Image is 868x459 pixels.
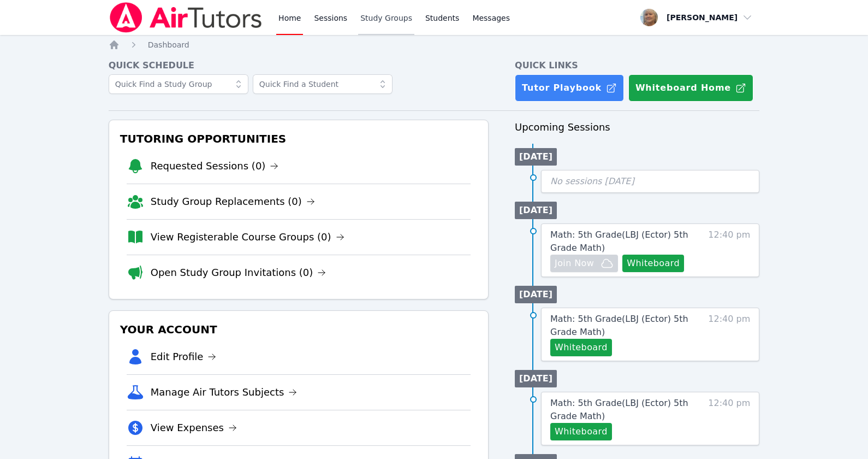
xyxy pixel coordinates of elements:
[550,229,688,253] span: Math: 5th Grade ( LBJ (Ector) 5th Grade Math )
[708,397,750,440] span: 12:40 pm
[151,385,298,400] a: Manage Air Tutors Subjects
[550,255,618,272] button: Join Now
[550,176,634,186] span: No sessions [DATE]
[515,59,759,72] h4: Quick Links
[550,314,688,337] span: Math: 5th Grade ( LBJ (Ector) 5th Grade Math )
[148,39,189,50] a: Dashboard
[628,74,753,102] button: Whiteboard Home
[550,339,612,356] button: Whiteboard
[515,202,557,219] li: [DATE]
[708,313,750,356] span: 12:40 pm
[109,2,263,33] img: Air Tutors
[515,148,557,166] li: [DATE]
[515,74,624,102] a: Tutor Playbook
[515,286,557,303] li: [DATE]
[550,423,612,440] button: Whiteboard
[555,257,594,270] span: Join Now
[151,265,326,280] a: Open Study Group Invitations (0)
[550,398,688,421] span: Math: 5th Grade ( LBJ (Ector) 5th Grade Math )
[109,74,248,94] input: Quick Find a Study Group
[109,39,760,50] nav: Breadcrumb
[151,349,217,364] a: Edit Profile
[151,194,315,209] a: Study Group Replacements (0)
[550,228,700,255] a: Math: 5th Grade(LBJ (Ector) 5th Grade Math)
[109,59,489,72] h4: Quick Schedule
[622,255,684,272] button: Whiteboard
[151,420,237,436] a: View Expenses
[550,397,700,423] a: Math: 5th Grade(LBJ (Ector) 5th Grade Math)
[515,370,557,387] li: [DATE]
[118,320,479,339] h3: Your Account
[550,313,700,339] a: Math: 5th Grade(LBJ (Ector) 5th Grade Math)
[515,120,759,135] h3: Upcoming Sessions
[472,13,510,23] span: Messages
[151,229,344,245] a: View Registerable Course Groups (0)
[708,228,750,272] span: 12:40 pm
[118,129,479,149] h3: Tutoring Opportunities
[253,74,393,94] input: Quick Find a Student
[151,158,279,174] a: Requested Sessions (0)
[148,40,189,49] span: Dashboard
